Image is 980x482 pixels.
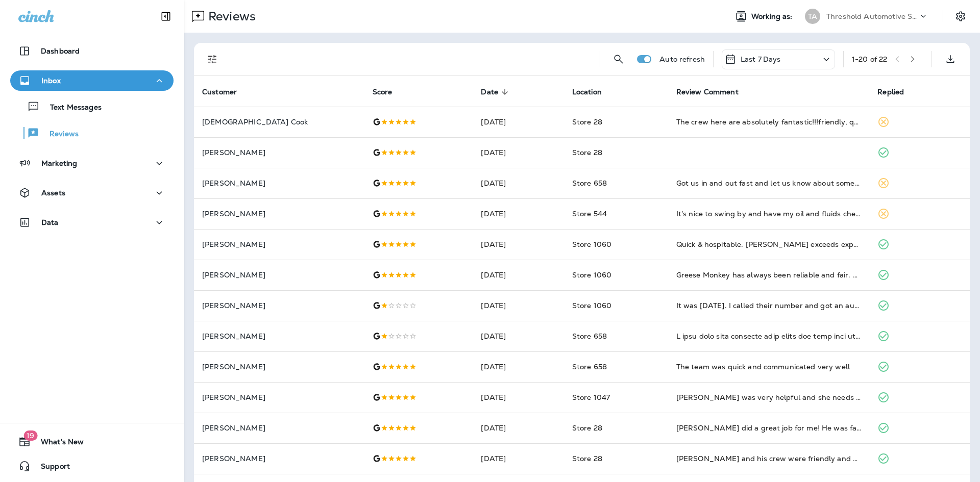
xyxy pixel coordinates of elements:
[202,148,356,157] p: [PERSON_NAME]
[572,117,602,126] span: Store 28
[572,148,602,157] span: Store 28
[473,382,563,413] td: [DATE]
[676,423,862,433] div: Jared did a great job for me! He was fast, informative and nice. Thanks!
[676,453,862,464] div: Danny and his crew were friendly and honest with what my car needed. Oil change was quick and mad...
[572,209,607,218] span: Store 544
[676,331,862,341] div: I have used this location many times and feel like they do a good job except now I found my cabin...
[572,179,607,188] span: Store 658
[659,55,705,63] p: Auto refresh
[202,179,356,187] p: [PERSON_NAME]
[202,210,356,218] p: [PERSON_NAME]
[676,300,862,311] div: It was Labor Day. I called their number and got an automated receptionist. I asked the receptioni...
[676,362,862,372] div: The team was quick and communicated very well
[940,49,961,69] button: Export as CSV
[23,430,37,441] span: 19
[473,107,563,137] td: [DATE]
[676,88,739,96] span: Review Comment
[202,240,356,248] p: [PERSON_NAME]
[202,332,356,340] p: [PERSON_NAME]
[10,432,174,452] button: 19What's New
[41,189,65,197] p: Assets
[951,7,970,26] button: Settings
[202,87,250,96] span: Customer
[41,77,61,85] p: Inbox
[572,362,607,371] span: Store 658
[473,260,563,290] td: [DATE]
[852,55,887,63] div: 1 - 20 of 22
[31,438,84,450] span: What's New
[473,443,563,474] td: [DATE]
[39,130,79,139] p: Reviews
[473,321,563,351] td: [DATE]
[202,393,356,401] p: [PERSON_NAME]
[202,88,237,96] span: Customer
[572,301,611,310] span: Store 1060
[10,456,174,476] button: Support
[473,229,563,260] td: [DATE]
[481,87,511,96] span: Date
[204,9,256,24] p: Reviews
[826,12,918,20] p: Threshold Automotive Service dba Grease Monkey
[202,301,356,310] p: [PERSON_NAME]
[31,462,70,474] span: Support
[481,88,498,96] span: Date
[805,9,820,24] div: TA
[572,393,610,402] span: Store 1047
[10,183,174,203] button: Assets
[473,198,563,229] td: [DATE]
[676,87,752,96] span: Review Comment
[10,41,174,61] button: Dashboard
[676,239,862,249] div: Quick & hospitable. Joseph exceeds expectations, professional and kind.
[572,332,607,341] span: Store 658
[41,218,59,226] p: Data
[473,290,563,321] td: [DATE]
[40,103,102,113] p: Text Messages
[676,392,862,402] div: Brittney was very helpful and she needs a raise!!
[572,454,602,463] span: Store 28
[877,88,904,96] span: Replied
[676,178,862,188] div: Got us in and out fast and let us know about some problems we had.
[608,49,629,69] button: Search Reviews
[202,271,356,279] p: [PERSON_NAME]
[373,88,393,96] span: Score
[202,454,356,463] p: [PERSON_NAME]
[473,168,563,198] td: [DATE]
[572,88,602,96] span: Location
[41,159,77,167] p: Marketing
[676,117,862,127] div: The crew here are absolutely fantastic!!!friendly, quick and on top of things. The girl there is ...
[473,137,563,168] td: [DATE]
[572,423,602,433] span: Store 28
[10,212,174,233] button: Data
[10,70,174,91] button: Inbox
[676,270,862,280] div: Greese Monkey has always been reliable and fair. The service is quick and easy. Highly recommend!
[877,87,917,96] span: Replied
[741,55,781,63] p: Last 7 Days
[473,413,563,443] td: [DATE]
[41,47,80,55] p: Dashboard
[572,270,611,280] span: Store 1060
[572,240,611,249] span: Store 1060
[473,351,563,382] td: [DATE]
[751,12,795,21] span: Working as:
[152,6,180,27] button: Collapse Sidebar
[10,122,174,144] button: Reviews
[10,96,174,117] button: Text Messages
[202,363,356,371] p: [PERSON_NAME]
[202,424,356,432] p: [PERSON_NAME]
[373,87,406,96] span: Score
[202,118,356,126] p: [DEMOGRAPHIC_DATA] Cook
[676,209,862,219] div: It’s nice to swing by and have my oil and fluids checked. Get a top off if I’m low. Check my tire...
[10,153,174,173] button: Marketing
[572,87,615,96] span: Location
[202,49,223,69] button: Filters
